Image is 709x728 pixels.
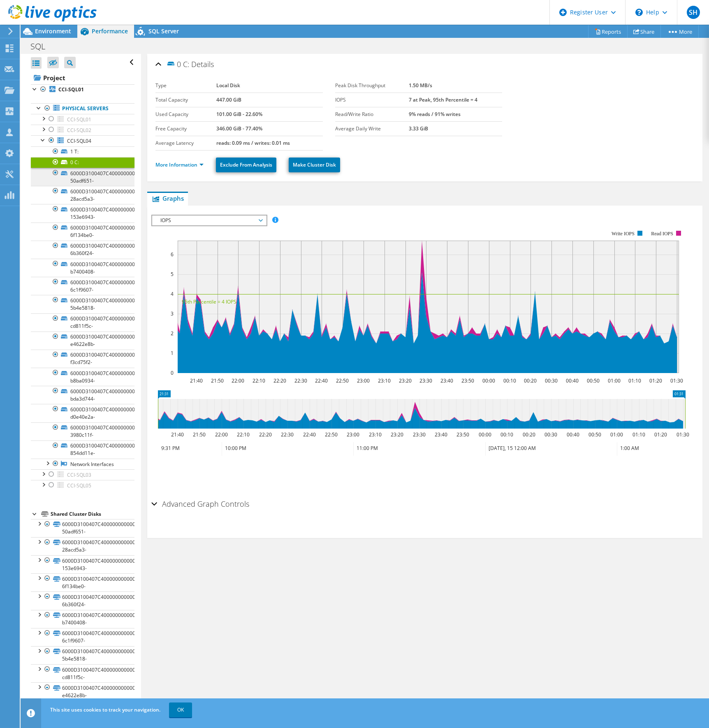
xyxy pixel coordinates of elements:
a: 6000D3100407C4000000000000000032-153e6943- [31,555,134,573]
text: 6 [171,251,174,258]
span: Performance [92,27,128,35]
label: Peak Disk Throughput [335,81,409,90]
svg: \n [635,9,643,16]
span: Details [191,59,214,69]
label: Average Latency [155,139,217,147]
label: Type [155,81,217,90]
a: 6000D3100407C4000000000000000031-6c1f9607- [31,628,134,646]
text: 00:30 [545,377,558,384]
b: 101.00 GiB - 22.60% [216,111,262,118]
text: 22:50 [336,377,349,384]
text: 21:40 [190,377,203,384]
a: More Information [155,161,204,168]
span: CCI-SQL05 [67,482,91,489]
text: 00:20 [524,377,537,384]
text: 22:40 [315,377,328,384]
text: 22:10 [253,377,265,384]
a: CCI-SQL05 [31,480,134,491]
text: 22:30 [281,431,294,438]
b: CCI-SQL01 [58,86,84,93]
a: CCI-SQL01 [31,84,134,95]
text: 00:40 [567,431,579,438]
text: 23:00 [347,431,359,438]
text: 00:20 [523,431,535,438]
text: Write IOPS [612,231,635,236]
text: 00:50 [587,377,600,384]
b: 1.50 MB/s [409,82,432,89]
text: 00:00 [479,431,491,438]
a: 6000D3100407C4000000000000000033-6f134be0- [31,573,134,591]
a: 6000D3100407C4000000000000000032-153e6943- [31,204,134,222]
text: 2 [171,330,174,337]
h2: Advanced Graph Controls [151,496,249,512]
label: IOPS [335,96,409,104]
a: 6000D3100407C4000000000000000035-5b4e5818- [31,646,134,664]
a: 6000D3100407C400000000000000002A-b7400408- [31,259,134,277]
b: 346.00 GiB - 77.40% [216,125,262,132]
label: Average Daily Write [335,125,409,133]
a: Exclude From Analysis [216,158,276,172]
text: 22:40 [303,431,316,438]
label: Used Capacity [155,110,217,118]
span: CCI-SQL03 [67,471,91,478]
text: 00:10 [500,431,513,438]
a: 6000D3100407C400000000000000002D-50adf651- [31,519,134,537]
a: 6000D3100407C4000000000000000041-e4622e8b- [31,332,134,350]
text: 01:10 [628,377,641,384]
text: 23:50 [461,377,474,384]
text: 22:30 [294,377,307,384]
b: 7 at Peak, 95th Percentile = 4 [409,96,477,103]
a: 6000D3100407C4000000000000000031-6c1f9607- [31,277,134,295]
b: Local Disk [216,82,240,89]
a: 6000D3100407C4000000000000000043-bda3d744- [31,386,134,404]
span: CCI-SQL02 [67,127,91,134]
a: 6000D3100407C4000000000000000041-e4622e8b- [31,682,134,700]
text: 4 [171,290,174,297]
a: CCI-SQL03 [31,469,134,480]
text: Read IOPS [651,231,673,236]
text: 23:20 [399,377,412,384]
a: Network Interfaces [31,459,134,469]
a: 6000D3100407C4000000000000000046-3980c11f- [31,422,134,441]
text: 22:00 [215,431,228,438]
a: More [660,25,699,38]
text: 23:10 [378,377,391,384]
text: 21:40 [171,431,184,438]
b: 9% reads / 91% writes [409,111,461,118]
a: 6000D3100407C4000000000000000040-f3cd75f2- [31,350,134,368]
span: 0 C: [166,59,189,69]
text: 0 [171,369,174,376]
label: Read/Write Ratio [335,110,409,118]
a: 6000D3100407C4000000000000000034-6b360f24- [31,591,134,610]
span: This site uses cookies to track your navigation. [50,706,160,713]
h1: SQL [27,42,58,51]
text: 00:10 [503,377,516,384]
text: 22:20 [273,377,286,384]
a: 6000D3100407C400000000000000002A-b7400408- [31,610,134,628]
a: 6000D3100407C4000000000000000036-cd811f5c- [31,313,134,332]
text: 01:20 [654,431,667,438]
text: 95th Percentile = 4 IOPS [182,298,236,305]
div: Shared Cluster Disks [51,509,134,519]
a: Project [31,71,134,84]
text: 00:00 [482,377,495,384]
span: IOPS [156,216,262,225]
text: 22:10 [237,431,250,438]
label: Free Capacity [155,125,217,133]
span: SH [687,6,700,19]
a: 6000D3100407C4000000000000000034-6b360f24- [31,241,134,259]
a: 6000D3100407C4000000000000000033-6f134be0- [31,223,134,241]
text: 01:30 [677,431,689,438]
text: 23:40 [440,377,453,384]
a: 0 C: [31,157,134,168]
span: CCI-SQL01 [67,116,91,123]
a: Make Cluster Disk [289,158,340,172]
a: 6000D3100407C400000000000000003F-28acd5a3- [31,537,134,555]
text: 01:00 [608,377,621,384]
text: 21:50 [193,431,206,438]
a: CCI-SQL02 [31,125,134,135]
a: CCI-SQL04 [31,135,134,146]
text: 01:20 [649,377,662,384]
a: 6000D3100407C4000000000000000036-cd811f5c- [31,664,134,682]
a: 6000D3100407C400000000000000002D-50adf651- [31,168,134,186]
